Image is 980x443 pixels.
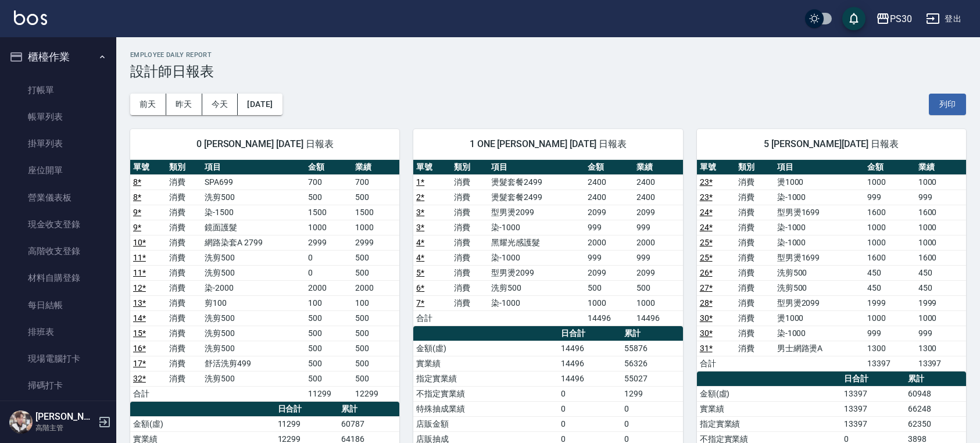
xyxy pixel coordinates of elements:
td: 消費 [166,371,202,386]
td: 消費 [451,190,488,205]
a: 每日結帳 [5,292,112,319]
td: 特殊抽成業績 [413,401,558,416]
td: 消費 [166,310,202,326]
h3: 設計師日報表 [130,63,966,80]
td: 450 [915,280,966,295]
td: 66248 [905,401,966,416]
td: 消費 [451,265,488,280]
td: 消費 [166,235,202,250]
div: PS30 [890,12,912,26]
td: 消費 [735,205,774,220]
button: PS30 [871,7,917,31]
th: 類別 [735,160,774,175]
td: 14496 [558,371,622,386]
td: 燙髮套餐2499 [488,190,585,205]
th: 金額 [305,160,352,175]
td: 500 [352,310,399,326]
button: save [842,7,865,30]
td: 100 [305,295,352,310]
td: 合計 [413,310,450,326]
td: 1000 [864,235,915,250]
td: 500 [305,326,352,341]
td: 1299 [621,386,682,401]
td: 500 [585,280,634,295]
td: 消費 [735,341,774,356]
td: 合計 [130,386,166,401]
td: 型男燙1699 [774,205,865,220]
td: 消費 [166,356,202,371]
td: 0 [621,416,682,431]
th: 累計 [338,402,399,417]
td: 999 [915,190,966,205]
td: 450 [915,265,966,280]
td: 2999 [352,235,399,250]
td: 鏡面護髮 [202,220,305,235]
td: 消費 [451,220,488,235]
th: 累計 [905,371,966,387]
th: 項目 [774,160,865,175]
td: 0 [305,250,352,265]
td: 11299 [305,386,352,401]
td: 2400 [634,174,682,190]
td: 2099 [585,205,634,220]
td: 金額(虛) [697,386,842,401]
td: 型男燙2099 [488,205,585,220]
td: 1000 [585,295,634,310]
td: 500 [352,265,399,280]
td: 染-1000 [488,295,585,310]
td: 2000 [352,280,399,295]
table: a dense table [130,160,399,402]
a: 高階收支登錄 [5,238,112,265]
td: 62350 [905,416,966,431]
th: 業績 [915,160,966,175]
td: 洗剪500 [202,250,305,265]
a: 打帳單 [5,77,112,103]
th: 日合計 [841,371,905,387]
span: 0 [PERSON_NAME] [DATE] 日報表 [144,138,385,150]
img: Person [9,410,33,434]
td: 不指定實業績 [413,386,558,401]
td: 14496 [634,310,682,326]
td: 2099 [585,265,634,280]
td: 500 [352,356,399,371]
td: 1000 [305,220,352,235]
td: 1000 [915,174,966,190]
td: 1600 [864,250,915,265]
td: 1300 [915,341,966,356]
td: 黑耀光感護髮 [488,235,585,250]
td: 1000 [915,220,966,235]
td: 0 [558,386,622,401]
td: 剪100 [202,295,305,310]
td: 型男燙2099 [774,295,865,310]
td: 染-1000 [488,250,585,265]
td: 染-1000 [488,220,585,235]
td: 1000 [864,220,915,235]
h5: [PERSON_NAME] [35,411,95,423]
td: 消費 [166,326,202,341]
td: 0 [558,416,622,431]
td: 消費 [735,280,774,295]
td: 消費 [735,326,774,341]
td: 13397 [915,356,966,371]
td: 金額(虛) [130,416,275,431]
td: 2999 [305,235,352,250]
td: 洗剪500 [202,326,305,341]
button: [DATE] [238,94,282,115]
td: 55876 [621,341,682,356]
td: 金額(虛) [413,341,558,356]
td: 1000 [915,235,966,250]
a: 現場電腦打卡 [5,345,112,372]
td: 13397 [864,356,915,371]
td: 消費 [166,265,202,280]
td: 消費 [735,295,774,310]
td: 消費 [166,220,202,235]
a: 現金收支登錄 [5,211,112,238]
td: 1600 [864,205,915,220]
button: 前天 [130,94,166,115]
th: 日合計 [275,402,339,417]
td: 實業績 [697,401,842,416]
td: 14496 [585,310,634,326]
td: 100 [352,295,399,310]
td: 500 [305,371,352,386]
a: 座位開單 [5,157,112,184]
